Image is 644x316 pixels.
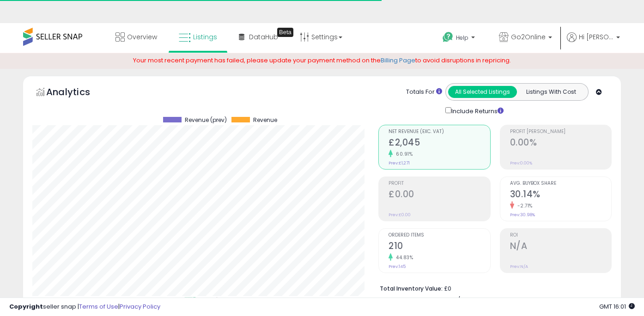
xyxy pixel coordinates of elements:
[389,181,490,186] span: Profit
[185,117,227,123] span: Revenue (prev)
[389,212,411,218] small: Prev: £0.00
[9,302,43,311] strong: Copyright
[453,295,464,304] span: N/A
[511,32,546,42] span: Go2Online
[380,282,605,293] li: £0
[381,56,415,65] a: Billing Page
[253,117,277,123] span: Revenue
[510,129,612,134] span: Profit [PERSON_NAME]
[389,233,490,238] span: Ordered Items
[120,302,160,311] a: Privacy Policy
[9,303,160,311] div: seller snap | |
[510,137,612,150] h2: 0.00%
[133,56,511,65] span: Your most recent payment has failed, please update your payment method on the to avoid disruption...
[393,254,413,261] small: 44.83%
[389,129,490,134] span: Net Revenue (Exc. VAT)
[510,160,532,166] small: Prev: 0.00%
[492,23,559,53] a: Go2Online
[393,151,413,158] small: 60.91%
[510,264,528,269] small: Prev: N/A
[510,233,612,238] span: ROI
[232,23,285,51] a: DataHub
[567,32,620,53] a: Hi [PERSON_NAME]
[442,31,454,43] i: Get Help
[579,32,614,42] span: Hi [PERSON_NAME]
[514,202,533,209] small: -2.71%
[510,241,612,253] h2: N/A
[438,105,515,116] div: Include Returns
[249,32,278,42] span: DataHub
[389,241,490,253] h2: 210
[127,32,157,42] span: Overview
[389,137,490,150] h2: £2,045
[79,302,118,311] a: Terms of Use
[510,212,535,218] small: Prev: 30.98%
[599,302,635,311] span: 2025-10-14 16:01 GMT
[193,32,217,42] span: Listings
[277,28,293,37] div: Tooltip anchor
[510,189,612,201] h2: 30.14%
[109,23,164,51] a: Overview
[516,86,585,98] button: Listings With Cost
[389,189,490,201] h2: £0.00
[293,23,349,51] a: Settings
[435,24,484,53] a: Help
[380,285,443,292] b: Total Inventory Value:
[456,34,468,42] span: Help
[46,85,108,101] h5: Analytics
[406,88,442,97] div: Totals For
[380,296,452,304] b: Short Term Storage Fees:
[510,181,612,186] span: Avg. Buybox Share
[172,23,224,51] a: Listings
[448,86,517,98] button: All Selected Listings
[389,264,406,269] small: Prev: 145
[389,160,410,166] small: Prev: £1,271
